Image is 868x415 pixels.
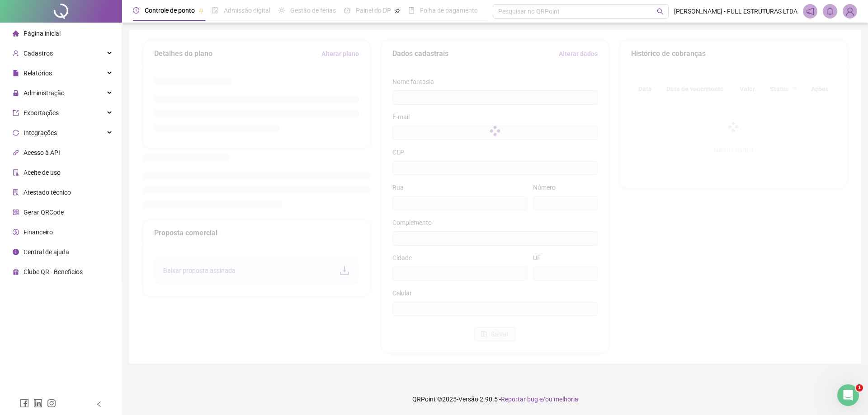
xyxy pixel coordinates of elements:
span: [PERSON_NAME] - FULL ESTRUTURAS LTDA [674,6,797,16]
span: lock [13,90,19,96]
span: Cadastros [24,50,53,57]
span: 1 [856,384,863,392]
span: file-done [212,7,218,14]
span: book [408,7,415,14]
span: api [13,149,19,156]
span: Relatórios [24,70,52,77]
span: bell [826,7,834,15]
span: search [657,8,664,15]
span: Central de ajuda [24,248,69,256]
footer: QRPoint © 2025 - 2.90.5 - [122,383,868,415]
span: Gerar QRCode [24,209,64,216]
span: Atestado técnico [24,189,71,196]
span: user-add [13,50,19,56]
span: export [13,110,19,116]
span: file [13,70,19,76]
span: Acesso à API [24,149,60,156]
span: Exportações [24,109,59,117]
span: notification [806,7,814,15]
span: sun [278,7,285,14]
span: dashboard [344,7,350,14]
span: Folha de pagamento [420,7,478,14]
span: dollar [13,229,19,235]
span: Administração [24,89,65,97]
span: Controle de ponto [145,7,195,14]
span: left [96,401,102,407]
span: Aceite de uso [24,169,61,176]
span: Clube QR - Beneficios [24,268,83,275]
span: gift [13,269,19,275]
span: instagram [47,399,56,408]
span: clock-circle [133,7,139,14]
span: Integrações [24,129,57,136]
span: Versão [458,396,478,403]
span: linkedin [33,399,42,408]
iframe: Intercom live chat [837,384,859,406]
span: info-circle [13,249,19,255]
span: pushpin [198,8,204,14]
span: Gestão de férias [290,7,336,14]
span: Admissão digital [224,7,270,14]
span: facebook [20,399,29,408]
span: sync [13,130,19,136]
span: qrcode [13,209,19,215]
span: audit [13,169,19,176]
span: Reportar bug e/ou melhoria [501,396,578,403]
span: home [13,30,19,37]
span: solution [13,189,19,196]
span: pushpin [395,8,400,14]
span: Página inicial [24,30,61,37]
span: Financeiro [24,228,53,236]
img: 71489 [843,5,857,18]
span: Painel do DP [356,7,391,14]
